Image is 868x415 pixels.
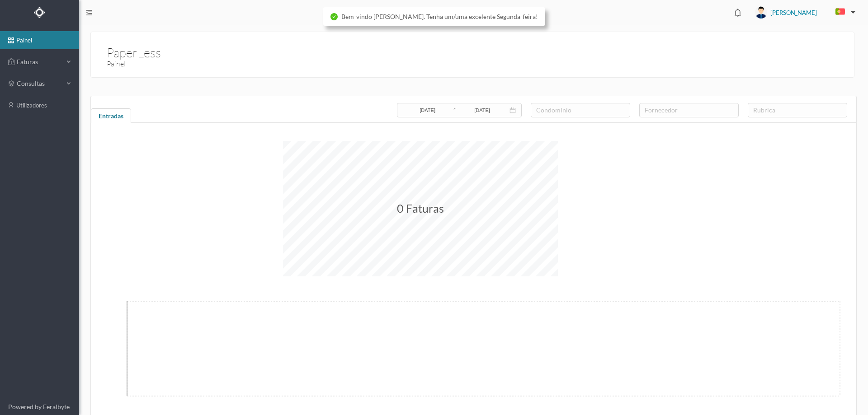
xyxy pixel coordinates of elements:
img: Logo [34,7,45,18]
button: PT [828,5,859,19]
span: 0 Faturas [397,201,444,215]
input: Data final [457,105,507,115]
div: condomínio [536,106,621,115]
h3: Painel [107,58,477,70]
div: rubrica [753,106,838,115]
i: icon: bell [732,7,744,19]
i: icon: check-circle [330,13,338,20]
span: Faturas [14,57,64,66]
img: user_titan3.af2715ee.jpg [755,6,767,19]
input: Data inicial [402,105,453,115]
span: consultas [17,79,62,88]
div: Entradas [91,108,131,126]
i: icon: calendar [509,107,516,113]
div: fornecedor [645,106,729,115]
span: Bem-vindo [PERSON_NAME]. Tenha um/uma excelente Segunda-feira! [341,13,538,20]
h1: PaperLess [107,43,161,47]
i: icon: menu-fold [86,9,92,16]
